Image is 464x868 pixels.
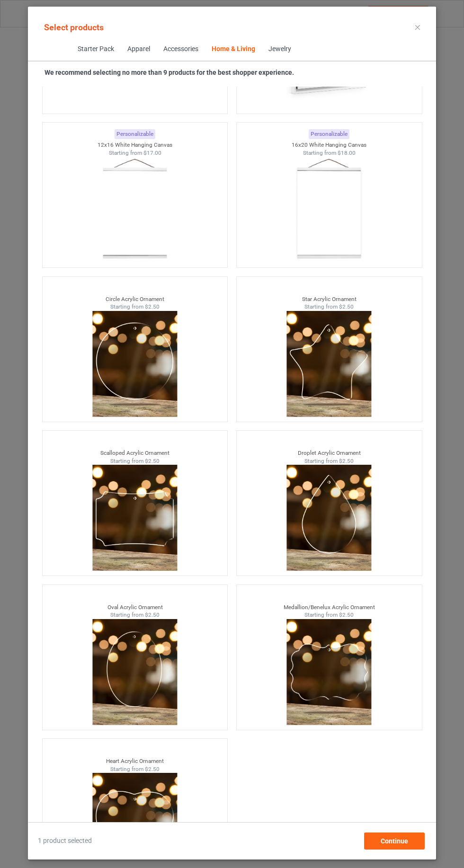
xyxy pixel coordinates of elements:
[43,141,228,149] div: 12x16 White Hanging Canvas
[286,157,371,263] img: regular.jpg
[286,465,371,571] img: drop-thumbnail.png
[38,836,92,846] span: 1 product selected
[143,150,161,156] span: $17.00
[71,38,120,61] span: Starter Pack
[45,69,294,76] strong: We recommend selecting no more than 9 products for the best shopper experience.
[286,311,371,417] img: star-thumbnail.png
[339,303,354,310] span: $2.50
[145,458,160,464] span: $2.50
[92,157,177,263] img: regular.jpg
[43,295,228,303] div: Circle Acrylic Ornament
[145,766,160,772] span: $2.50
[237,603,422,611] div: Medallion/Benelux Acrylic Ornament
[237,457,422,465] div: Starting from
[92,465,177,571] img: scalloped-thumbnail.png
[145,303,160,310] span: $2.50
[127,44,150,54] div: Apparel
[364,833,425,850] div: Continue
[92,311,177,417] img: circle-thumbnail.png
[43,603,228,611] div: Oval Acrylic Ornament
[237,611,422,619] div: Starting from
[44,22,104,32] span: Select products
[211,44,255,54] div: Home & Living
[286,619,371,725] img: medallion-thumbnail.png
[339,458,354,464] span: $2.50
[92,619,177,725] img: oval-thumbnail.png
[309,129,349,139] div: Personalizable
[43,449,228,457] div: Scalloped Acrylic Ornament
[43,757,228,765] div: Heart Acrylic Ornament
[43,611,228,619] div: Starting from
[43,457,228,465] div: Starting from
[237,141,422,149] div: 16x20 White Hanging Canvas
[339,611,354,618] span: $2.50
[145,611,160,618] span: $2.50
[237,149,422,157] div: Starting from
[115,129,155,139] div: Personalizable
[163,44,198,54] div: Accessories
[268,44,291,54] div: Jewelry
[338,150,356,156] span: $18.00
[237,303,422,311] div: Starting from
[43,765,228,773] div: Starting from
[381,837,408,845] span: Continue
[43,303,228,311] div: Starting from
[43,149,228,157] div: Starting from
[237,295,422,303] div: Star Acrylic Ornament
[237,449,422,457] div: Droplet Acrylic Ornament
